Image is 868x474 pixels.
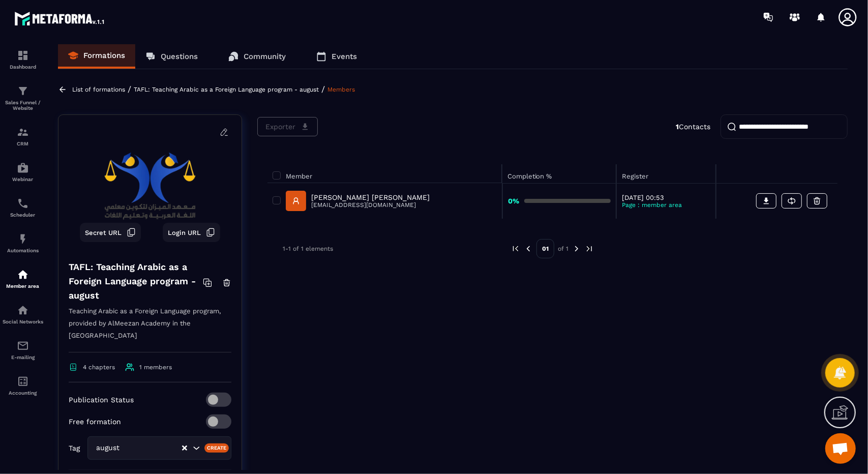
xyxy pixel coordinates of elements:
img: automations [17,162,29,174]
img: scheduler [17,197,29,210]
input: Search for option [130,442,181,454]
p: Page : member area [622,201,710,209]
a: accountantaccountantAccounting [3,368,43,403]
img: prev [524,244,533,253]
p: E-mailing [3,354,43,360]
a: automationsautomationsAutomations [3,225,43,261]
button: Secret URL [80,223,141,242]
span: Secret URL [85,229,122,236]
a: Formations [58,44,135,69]
th: Member [267,164,502,183]
p: Tag [69,444,80,452]
div: Search for option [87,436,231,460]
a: emailemailE-mailing [3,332,43,368]
img: logo [14,9,106,27]
p: Questions [161,52,198,61]
p: Free formation [69,418,121,426]
p: Dashboard [3,64,43,70]
span: august [94,442,130,454]
h4: TAFL: Teaching Arabic as a Foreign Language program - august [69,260,203,303]
a: List of formations [72,86,125,93]
a: social-networksocial-networkSocial Networks [3,297,43,332]
th: Completion % [502,164,616,183]
p: Publication Status [69,396,134,404]
a: automationsautomationsMember area [3,261,43,297]
img: formation [17,49,29,62]
span: Login URL [168,229,201,236]
p: 01 [536,239,554,258]
p: Automations [3,248,43,253]
p: Community [244,52,286,61]
a: formationformationCRM [3,118,43,154]
img: formation [17,126,29,138]
a: schedulerschedulerScheduler [3,190,43,225]
p: Scheduler [3,212,43,218]
strong: 1 [676,123,679,131]
img: next [585,244,594,253]
p: Social Networks [3,319,43,324]
p: Webinar [3,176,43,182]
a: Community [218,44,296,69]
button: Login URL [163,223,220,242]
img: email [17,340,29,352]
p: Contacts [676,123,710,131]
span: / [321,84,325,94]
a: Members [327,86,355,93]
img: background [66,123,234,250]
p: Member area [3,283,43,289]
p: Teaching Arabic as a Foreign Language program, provided by AlMeezan Academy in the [GEOGRAPHIC_DATA] [69,305,231,352]
p: [EMAIL_ADDRESS][DOMAIN_NAME] [311,201,430,209]
a: Events [306,44,367,69]
a: [PERSON_NAME] [PERSON_NAME][EMAIL_ADDRESS][DOMAIN_NAME] [286,191,430,211]
p: Accounting [3,390,43,396]
img: formation [17,85,29,97]
img: prev [511,244,520,253]
a: Questions [135,44,208,69]
img: automations [17,269,29,281]
p: [PERSON_NAME] [PERSON_NAME] [311,193,430,201]
a: formationformationDashboard [3,42,43,77]
img: automations [17,233,29,245]
p: [DATE] 00:53 [622,194,710,201]
a: automationsautomationsWebinar [3,154,43,190]
a: TAFL: Teaching Arabic as a Foreign Language program - august [134,86,319,93]
p: CRM [3,141,43,146]
img: social-network [17,304,29,316]
p: Formations [83,51,125,60]
th: Register [616,164,716,183]
span: / [128,84,131,94]
span: 1 members [139,364,172,371]
a: formationformationSales Funnel / Website [3,77,43,118]
img: next [572,244,581,253]
p: 1-1 of 1 elements [283,245,333,252]
a: Ouvrir le chat [825,433,856,464]
span: 4 chapters [83,364,115,371]
div: Create [204,443,229,453]
img: accountant [17,375,29,388]
strong: 0% [508,197,519,205]
p: Events [332,52,357,61]
p: of 1 [558,245,568,253]
button: Clear Selected [182,445,187,452]
p: Sales Funnel / Website [3,100,43,111]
